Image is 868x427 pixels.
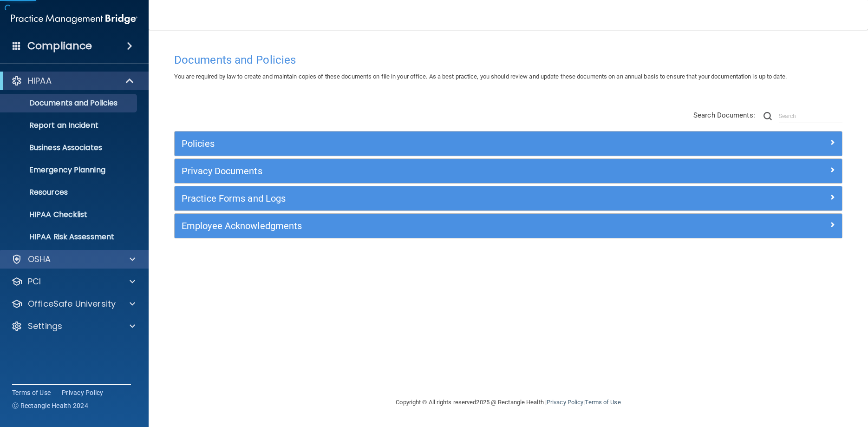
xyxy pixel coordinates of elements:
h5: Employee Acknowledgments [182,221,668,231]
p: Report an Incident [6,121,133,130]
a: PCI [11,276,135,287]
h4: Documents and Policies [174,54,842,66]
span: Search Documents: [693,111,755,119]
p: HIPAA [28,75,52,86]
a: OfficeSafe University [11,298,135,309]
div: Copyright © All rights reserved 2025 @ Rectangle Health | | [339,388,678,417]
a: Practice Forms and Logs [182,191,835,206]
a: Privacy Documents [182,164,835,178]
a: Terms of Use [12,388,51,397]
h5: Policies [182,138,668,149]
a: Terms of Use [585,399,620,406]
p: HIPAA Risk Assessment [6,232,133,242]
h5: Privacy Documents [182,166,668,176]
a: OSHA [11,254,135,265]
p: Emergency Planning [6,165,133,175]
img: PMB logo [11,10,137,28]
img: ic-search.3b580494.png [764,112,772,120]
p: Documents and Policies [6,99,133,108]
a: Policies [182,136,835,151]
h5: Practice Forms and Logs [182,193,668,204]
a: Privacy Policy [62,388,104,397]
h4: Compliance [27,39,92,53]
a: Privacy Policy [547,399,583,406]
p: Resources [6,188,133,197]
p: OfficeSafe University [28,298,116,309]
a: Employee Acknowledgments [182,218,835,233]
span: You are required by law to create and maintain copies of these documents on file in your office. ... [174,73,787,80]
input: Search [779,109,842,123]
p: Settings [28,321,62,332]
p: PCI [28,276,41,287]
a: Settings [11,321,135,332]
p: HIPAA Checklist [6,210,133,219]
span: Ⓒ Rectangle Health 2024 [12,401,88,410]
p: OSHA [28,254,51,265]
p: Business Associates [6,143,133,152]
a: HIPAA [11,75,135,86]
